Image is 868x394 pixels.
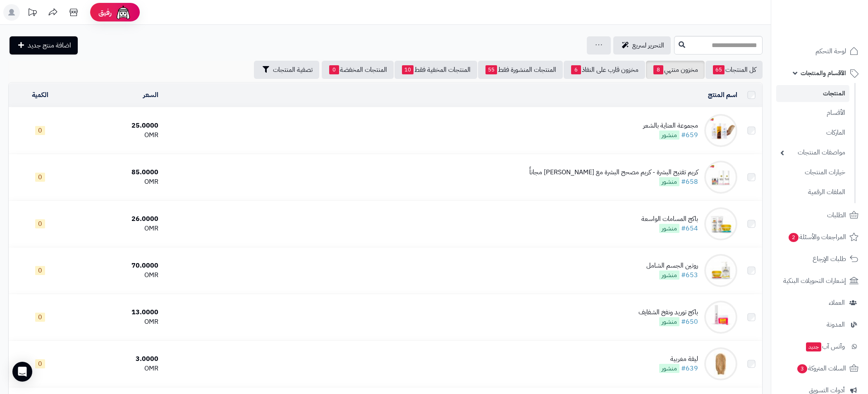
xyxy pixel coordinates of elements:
[776,41,863,61] a: لوحة التحكم
[35,173,45,182] span: 0
[681,223,698,233] a: #654
[254,61,319,79] button: تصفية المنتجات
[704,114,737,147] img: مجموعة العناية بالشعر
[115,4,132,21] img: ai-face.png
[681,270,698,280] a: #653
[704,254,737,287] img: روتين الجسم الشامل
[74,131,158,140] div: OMR
[74,224,158,233] div: OMR
[776,293,863,313] a: العملاء
[783,275,846,287] span: إشعارات التحويلات البنكية
[681,177,698,187] a: #658
[32,90,48,100] a: الكمية
[529,168,698,177] div: كريم تفتيح البشرة - كريم مصحح البشرة مع [PERSON_NAME] مجاناً
[98,7,112,17] span: رفيق
[812,22,860,39] img: logo-2.png
[322,61,394,79] a: المنتجات المخفضة0
[704,161,737,194] img: كريم تفتيح البشرة - كريم مصحح البشرة مع ريتنول مجاناً
[485,65,497,74] span: 55
[776,227,863,247] a: المراجعات والأسئلة2
[35,359,45,368] span: 0
[776,337,863,356] a: وآتس آبجديد
[74,214,158,224] div: 26.0000
[659,271,679,280] span: منشور
[659,317,679,326] span: منشور
[659,177,679,186] span: منشور
[681,317,698,327] a: #650
[653,65,663,74] span: 8
[704,347,737,380] img: ليفة مغربية
[681,363,698,373] a: #639
[74,308,158,317] div: 13.0000
[643,121,698,131] div: مجموعة العناية بالشعر
[478,61,563,79] a: المنتجات المنشورة فقط55
[776,358,863,378] a: السلات المتروكة3
[776,249,863,269] a: طلبات الإرجاع
[776,315,863,335] a: المدونة
[776,183,849,201] a: الملفات الرقمية
[74,317,158,327] div: OMR
[74,271,158,280] div: OMR
[813,253,846,265] span: طلبات الإرجاع
[705,61,763,79] a: كل المنتجات65
[788,231,846,243] span: المراجعات والأسئلة
[646,61,705,79] a: مخزون منتهي8
[776,205,863,225] a: الطلبات
[827,319,845,330] span: المدونة
[74,354,158,364] div: 3.0000
[789,233,799,242] span: 2
[564,61,645,79] a: مخزون قارب على النفاذ6
[776,85,849,102] a: المنتجات
[74,364,158,373] div: OMR
[74,121,158,131] div: 25.0000
[35,219,45,228] span: 0
[659,224,679,233] span: منشور
[74,261,158,271] div: 70.0000
[708,90,737,100] a: اسم المنتج
[776,104,849,122] a: الأقسام
[613,36,671,55] a: التحرير لسريع
[74,177,158,187] div: OMR
[641,214,698,224] div: باكج المسامات الواسعة
[143,90,158,100] a: السعر
[806,342,821,351] span: جديد
[796,363,846,374] span: السلات المتروكة
[35,266,45,275] span: 0
[659,131,679,140] span: منشور
[12,362,32,382] div: Open Intercom Messenger
[776,124,849,142] a: الماركات
[395,61,477,79] a: المنتجات المخفية فقط10
[74,168,158,177] div: 85.0000
[827,209,846,221] span: الطلبات
[35,313,45,322] span: 0
[659,354,698,364] div: ليفة مغربية
[704,301,737,334] img: باكج توريد ونفخ الشفايف
[638,308,698,317] div: باكج توريد ونفخ الشفايف
[704,207,737,240] img: باكج المسامات الواسعة
[571,65,581,74] span: 6
[659,364,679,373] span: منشور
[805,341,845,352] span: وآتس آب
[646,261,698,271] div: روتين الجسم الشامل
[776,144,849,161] a: مواصفات المنتجات
[797,364,807,373] span: 3
[801,67,846,79] span: الأقسام والمنتجات
[713,65,725,74] span: 65
[22,4,43,23] a: تحديثات المنصة
[28,40,71,50] span: اضافة منتج جديد
[273,65,313,75] span: تصفية المنتجات
[681,130,698,140] a: #659
[402,65,414,74] span: 10
[776,164,849,181] a: خيارات المنتجات
[35,126,45,135] span: 0
[10,36,78,55] a: اضافة منتج جديد
[776,271,863,291] a: إشعارات التحويلات البنكية
[829,297,845,309] span: العملاء
[632,40,664,50] span: التحرير لسريع
[815,45,846,57] span: لوحة التحكم
[329,65,339,74] span: 0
